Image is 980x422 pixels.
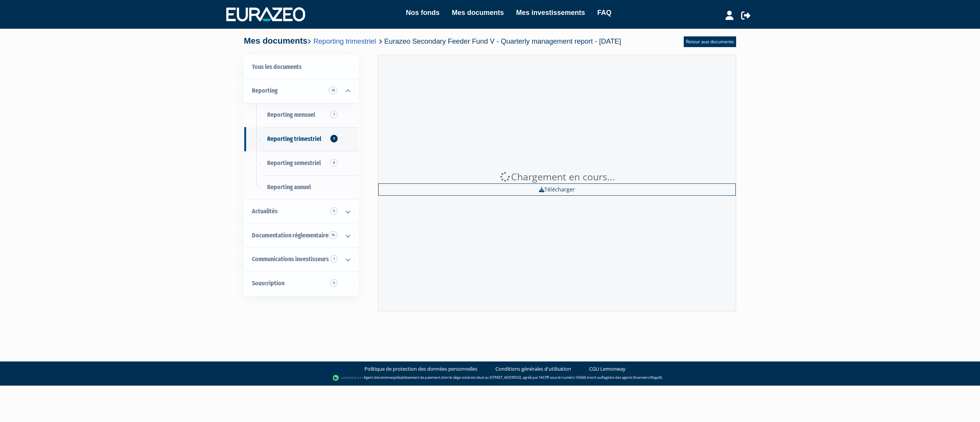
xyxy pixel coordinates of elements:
[378,183,736,196] a: Télécharger
[267,183,311,191] span: Reporting annuel
[364,365,477,373] a: Politique de protection des données personnelles
[252,232,328,239] span: Documentation règlementaire
[244,175,358,200] a: Reporting annuel
[330,255,338,263] span: 1
[8,374,972,382] div: - Agent de (établissement de paiement dont le siège social est situé au [STREET_ADDRESS], agréé p...
[244,103,358,127] a: Reporting mensuel1
[495,365,571,373] a: Conditions générales d'utilisation
[267,159,321,167] span: Reporting semestriel
[333,374,362,382] img: logo-lemonway.png
[330,111,338,118] span: 1
[244,151,358,175] a: Reporting semestriel8
[406,7,439,18] a: Nos fonds
[252,208,278,215] span: Actualités
[252,87,278,94] span: Reporting
[601,375,662,380] a: Registre des agents financiers (Regafi)
[328,231,338,239] span: 16
[378,375,396,380] a: Lemonway
[252,255,329,263] span: Communications investisseurs
[244,200,358,224] a: Actualités 5
[244,79,358,103] a: Reporting 18
[330,207,338,215] span: 5
[244,272,358,296] a: Souscription5
[267,135,321,142] span: Reporting trimestriel
[330,135,338,142] span: 9
[244,247,358,272] a: Communications investisseurs 1
[684,36,736,47] a: Retour aux documents
[589,365,626,373] a: CGU Lemonway
[516,7,585,18] a: Mes investissements
[378,170,736,184] div: Chargement en cours...
[313,37,376,45] a: Reporting trimestriel
[244,55,358,79] a: Tous les documents
[244,224,358,248] a: Documentation règlementaire 16
[330,279,338,287] span: 5
[244,36,621,46] h4: Mes documents
[452,7,504,18] a: Mes documents
[384,37,621,45] span: Eurazeo Secondary Feeder Fund V - Quarterly management report - [DATE]
[252,280,284,287] span: Souscription
[330,159,338,167] span: 8
[244,127,358,151] a: Reporting trimestriel9
[267,111,315,118] span: Reporting mensuel
[328,87,338,94] span: 18
[597,7,611,18] a: FAQ
[226,7,305,21] img: 1732889491-logotype_eurazeo_blanc_rvb.png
